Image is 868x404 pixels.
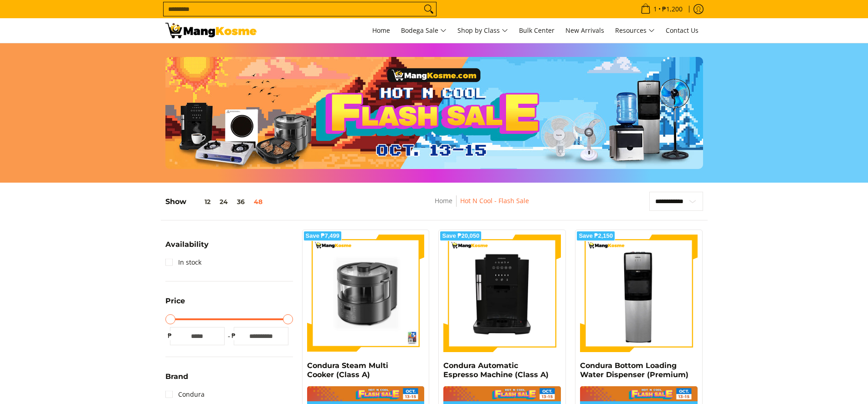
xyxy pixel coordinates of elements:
[638,4,685,14] span: •
[611,18,659,43] a: Resources
[396,18,451,43] a: Bodega Sale
[165,387,205,402] a: Condura
[453,18,513,43] a: Shop by Class
[666,26,699,35] span: Contact Us
[165,255,201,270] a: In stock
[519,26,555,35] span: Bulk Center
[232,198,249,205] button: 36
[443,361,549,379] a: Condura Automatic Espresso Machine (Class A)
[306,233,340,239] span: Save ₱7,499
[435,196,452,205] a: Home
[165,297,185,305] span: Price
[580,235,698,352] img: Condura Bottom Loading Water Dispenser (Premium)
[615,25,655,36] span: Resources
[186,198,215,205] button: 12
[307,235,425,352] img: Condura Steam Multi Cooker (Class A)
[442,233,479,239] span: Save ₱20,050
[215,198,232,205] button: 24
[165,241,209,255] summary: Open
[443,235,561,352] img: Condura Automatic Espresso Machine (Class A)
[579,233,613,239] span: Save ₱2,150
[368,18,395,43] a: Home
[580,361,688,379] a: Condura Bottom Loading Water Dispenser (Premium)
[165,373,188,380] span: Brand
[165,23,257,38] img: Hot N Cool: Mang Kosme MID-PAYDAY APPLIANCES SALE! l Mang Kosme
[372,26,390,35] span: Home
[561,18,609,43] a: New Arrivals
[165,197,267,206] h5: Show
[307,361,388,379] a: Condura Steam Multi Cooker (Class A)
[401,25,447,36] span: Bodega Sale
[514,18,559,43] a: Bulk Center
[460,196,529,205] a: Hot N Cool - Flash Sale
[652,6,658,12] span: 1
[165,297,185,312] summary: Open
[369,195,595,216] nav: Breadcrumbs
[661,6,684,12] span: ₱1,200
[165,241,209,248] span: Availability
[565,26,604,35] span: New Arrivals
[229,331,238,340] span: ₱
[457,25,508,36] span: Shop by Class
[165,331,175,340] span: ₱
[661,18,703,43] a: Contact Us
[421,2,436,16] button: Search
[165,373,188,387] summary: Open
[249,198,267,205] button: 48
[266,18,703,43] nav: Main Menu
